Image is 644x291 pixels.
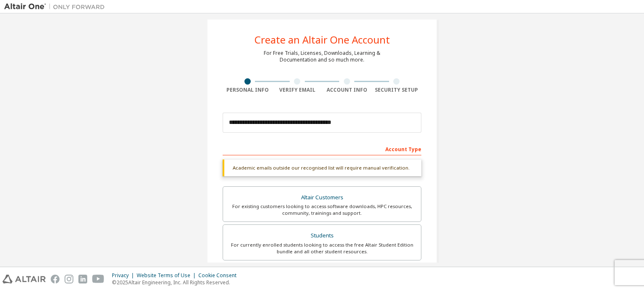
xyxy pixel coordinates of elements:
div: Account Info [322,87,372,93]
img: Altair One [4,3,109,11]
div: Create an Altair One Account [254,35,390,45]
div: Altair Customers [228,192,416,203]
div: Security Setup [372,87,422,93]
div: Personal Info [223,87,273,93]
div: Account Type [223,142,421,155]
img: instagram.svg [65,275,73,283]
div: For Free Trials, Licenses, Downloads, Learning & Documentation and so much more. [264,50,380,63]
div: For existing customers looking to access software downloads, HPC resources, community, trainings ... [228,203,416,216]
p: © 2025 Altair Engineering, Inc. All Rights Reserved. [112,279,241,286]
div: Academic emails outside our recognised list will require manual verification. [223,160,421,176]
div: Verify Email [273,87,322,93]
div: Website Terms of Use [137,272,198,279]
div: Privacy [112,272,137,279]
div: For currently enrolled students looking to access the free Altair Student Edition bundle and all ... [228,242,416,255]
div: Students [228,230,416,242]
img: linkedin.svg [78,275,87,283]
img: altair_logo.svg [3,275,46,283]
img: facebook.svg [51,275,60,283]
div: Cookie Consent [198,272,241,279]
img: youtube.svg [92,275,104,283]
